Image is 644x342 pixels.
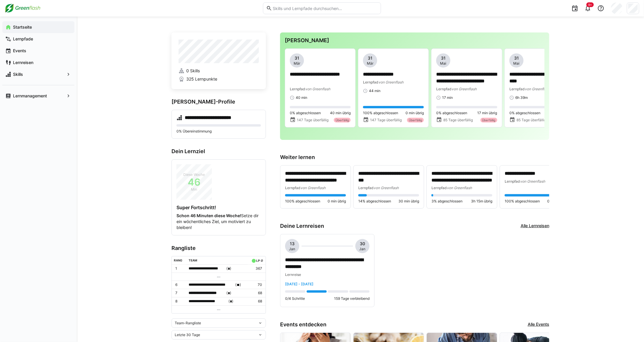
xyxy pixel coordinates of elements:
[516,118,546,122] span: 85 Tage überfällig
[360,241,365,247] span: 30
[226,290,231,296] span: ( )
[171,99,266,105] h3: [PERSON_NAME]-Profile
[447,186,472,190] span: von Greenflash
[358,186,374,190] span: Lernpfad
[289,247,295,251] span: Jan
[250,282,262,287] p: 70
[363,111,398,115] span: 100% abgeschlossen
[328,199,346,204] span: 0 min übrig
[528,321,549,328] a: Alle Events
[398,199,419,204] span: 30 min übrig
[452,87,477,91] span: von Greenflash
[186,68,200,74] span: 0 Skills
[176,213,241,218] strong: Schon 46 Minuten diese Woche!
[509,111,540,115] span: 0% abgeschlossen
[514,61,520,66] span: Mai
[285,186,300,190] span: Lernpfad
[256,259,260,262] div: LP
[226,266,231,272] span: ( )
[515,95,528,100] span: 6h 39m
[359,247,366,251] span: Jan
[285,199,320,204] span: 100% abgeschlossen
[514,55,519,61] span: 31
[443,118,473,122] span: 85 Tage überfällig
[171,148,266,155] h3: Dein Lernziel
[175,299,184,304] p: 8
[290,241,295,247] span: 13
[285,37,545,44] h3: [PERSON_NAME]
[478,111,497,115] span: 17 min übrig
[358,199,391,204] span: 14% abgeschlossen
[363,80,378,84] span: Lernpfad
[296,95,307,100] span: 40 min
[525,87,550,91] span: von Greenflash
[235,282,241,288] span: ( )
[272,6,378,11] input: Skills und Lernpfade durchsuchen…
[297,118,328,122] span: 147 Tage überfällig
[300,186,326,190] span: von Greenflash
[186,76,217,82] span: 325 Lernpunkte
[305,87,330,91] span: von Greenflash
[471,199,492,204] span: 3h 15m übrig
[374,186,399,190] span: von Greenflash
[442,95,453,100] span: 17 min
[250,299,262,304] p: 68
[175,291,184,295] p: 7
[505,179,520,184] span: Lernpfad
[175,321,201,325] span: Team-Rangliste
[179,68,259,74] a: 0 Skills
[174,258,183,262] div: Rang
[176,204,261,210] h4: Super Fortschritt!
[290,87,305,91] span: Lernpfad
[175,333,200,337] span: Letzte 30 Tage
[441,55,446,61] span: 31
[285,272,301,277] span: Lernreise
[285,296,305,301] p: 0/4 Schritte
[290,111,321,115] span: 0% abgeschlossen
[334,118,351,122] div: Überfällig
[370,118,402,122] span: 147 Tage überfällig
[280,321,326,328] h3: Events entdecken
[171,245,266,251] h3: Rangliste
[189,258,197,262] div: Team
[367,61,373,66] span: Mär
[378,80,403,84] span: von Greenflash
[436,87,452,91] span: Lernpfad
[330,111,351,115] span: 40 min übrig
[547,199,565,204] span: 0 min übrig
[505,199,540,204] span: 100% abgeschlossen
[520,179,545,184] span: von Greenflash
[261,258,263,263] a: ø
[406,111,424,115] span: 0 min übrig
[250,266,262,271] p: 367
[588,3,592,6] span: 9+
[436,111,467,115] span: 0% abgeschlossen
[229,298,234,305] span: ( )
[440,61,447,66] span: Mai
[250,291,262,295] p: 68
[368,55,372,61] span: 31
[176,213,261,230] p: Setze dir ein wöchentliches Ziel, um motiviert zu bleiben!
[480,118,497,122] div: Überfällig
[295,55,299,61] span: 31
[431,186,447,190] span: Lernpfad
[176,129,261,134] p: 0% Übereinstimmung
[431,199,462,204] span: 3% abgeschlossen
[407,118,424,122] div: Überfällig
[285,282,313,286] span: [DATE] - [DATE]
[334,296,370,301] p: 159 Tage verbleibend
[369,89,380,93] span: 44 min
[294,61,300,66] span: Mär
[280,223,324,229] h3: Deine Lernreisen
[175,282,184,287] p: 6
[521,223,549,229] a: Alle Lernreisen
[175,266,184,271] p: 1
[509,87,525,91] span: Lernpfad
[280,154,549,161] h3: Weiter lernen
